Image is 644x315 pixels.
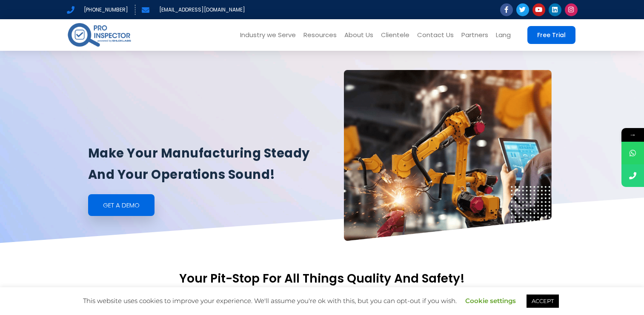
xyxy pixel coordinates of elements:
a: Resources [300,19,341,51]
a: Clientele [377,19,413,51]
span: → [621,128,644,142]
a: [EMAIL_ADDRESS][DOMAIN_NAME] [142,5,245,15]
a: Industry we Serve [236,19,300,51]
span: [EMAIL_ADDRESS][DOMAIN_NAME] [157,5,245,15]
span: This website uses cookies to improve your experience. We'll assume you're ok with this, but you c... [83,297,561,305]
span: [PHONE_NUMBER] [82,5,128,15]
img: pro-inspector-logo [67,21,132,48]
span: Free Trial [537,32,566,38]
a: ACCEPT [527,295,559,308]
span: GEt a demo [103,202,140,208]
a: Cookie settings [465,297,516,305]
a: Contact Us [413,19,458,51]
a: About Us [341,19,377,51]
a: GEt a demo [88,194,155,216]
nav: Menu [145,19,515,51]
a: Free Trial [527,26,575,44]
a: Partners [458,19,492,51]
p: Your pit-stop for all things quality and safety! [67,267,578,291]
p: Make your manufacturing steady and your operations sound! [88,143,334,185]
img: automotive-banner [344,70,552,241]
a: Lang [492,19,515,51]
